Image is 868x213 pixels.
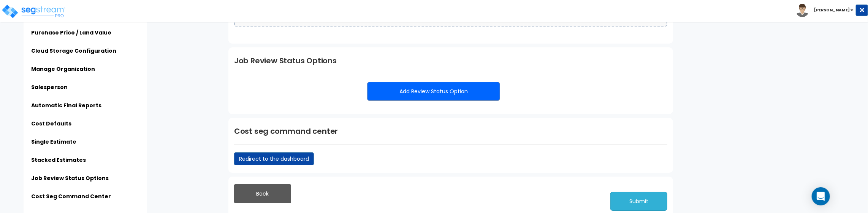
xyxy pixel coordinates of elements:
[610,192,667,211] button: Submit
[31,102,101,109] a: Automatic Final Reports
[31,156,86,164] a: Stacked Estimates
[31,65,95,73] a: Manage Organization
[31,83,68,91] a: Salesperson
[814,7,850,13] b: [PERSON_NAME]
[1,4,66,19] img: logo_pro_r.png
[31,174,109,182] a: Job Review Status Options
[31,47,116,55] a: Cloud Storage Configuration
[796,4,809,17] img: avatar.png
[31,193,111,200] a: Cost Seg Command Center
[234,184,291,203] button: Back
[234,55,667,66] h1: Job Review Status Options
[31,120,71,127] a: Cost Defaults
[234,125,667,137] h1: Cost seg command center
[31,29,111,36] a: Purchase Price / Land Value
[812,187,830,205] div: Open Intercom Messenger
[234,152,314,165] a: Redirect to the dashboard
[367,82,500,101] button: Add Review Status Option
[31,138,76,146] a: Single Estimate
